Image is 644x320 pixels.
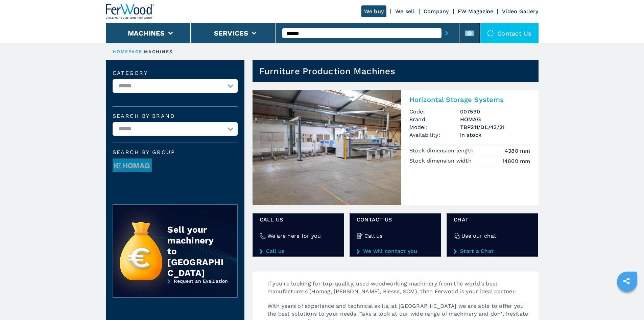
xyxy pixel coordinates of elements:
[458,8,494,15] a: FW Magazine
[260,216,337,223] span: Call us
[502,157,530,165] em: 14800 mm
[214,29,248,37] button: Services
[260,233,266,239] img: We are here for you
[113,278,238,303] a: Request an Evaluation
[618,273,635,290] a: sharethis
[253,90,401,205] img: Horizontal Storage Systems HOMAG TBP211/DL/43/21
[409,147,476,154] p: Stock dimension length
[167,224,223,278] div: Sell your machinery to [GEOGRAPHIC_DATA]
[460,115,530,123] h3: HOMAG
[487,30,494,37] img: Contact us
[409,95,530,104] h2: Horizontal Storage Systems
[113,70,238,76] label: Category
[113,113,238,119] label: Search by brand
[615,290,639,315] iframe: Chat
[259,66,395,77] h1: Furniture Production Machines
[424,8,449,15] a: Company
[460,108,530,115] h3: 007590
[357,216,434,223] span: CONTACT US
[454,248,531,254] a: Start a Chat
[364,232,383,240] h4: Call us
[409,157,474,165] p: Stock dimension width
[113,49,143,54] a: HOMEPAGE
[480,23,539,43] div: Contact us
[460,123,530,131] h3: TBP211/DL/43/21
[267,232,321,240] h4: We are here for you
[128,29,165,37] button: Machines
[505,147,530,155] em: 4380 mm
[113,150,238,155] span: Search by group
[409,115,460,123] span: Brand:
[106,4,154,19] img: Ferwood
[395,8,415,15] a: We sell
[113,159,151,172] img: image
[261,280,539,302] p: If you’re looking for top-quality, used woodworking machinery from the world’s best manufacturers...
[442,25,452,41] button: submit-button
[454,216,531,223] span: Chat
[454,233,460,239] img: Use our chat
[461,232,496,240] h4: Use our chat
[460,131,530,139] span: in stock
[409,108,460,115] span: Code:
[142,49,144,54] span: |
[502,8,538,15] a: Video Gallery
[144,49,173,55] p: machines
[260,248,337,254] a: Call us
[357,248,434,254] a: We will contact you
[357,233,363,239] img: Call us
[409,123,460,131] span: Model:
[409,131,460,139] span: Availability:
[361,5,387,17] a: We buy
[253,90,539,205] a: Horizontal Storage Systems HOMAG TBP211/DL/43/21Horizontal Storage SystemsCode:007590Brand:HOMAGM...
